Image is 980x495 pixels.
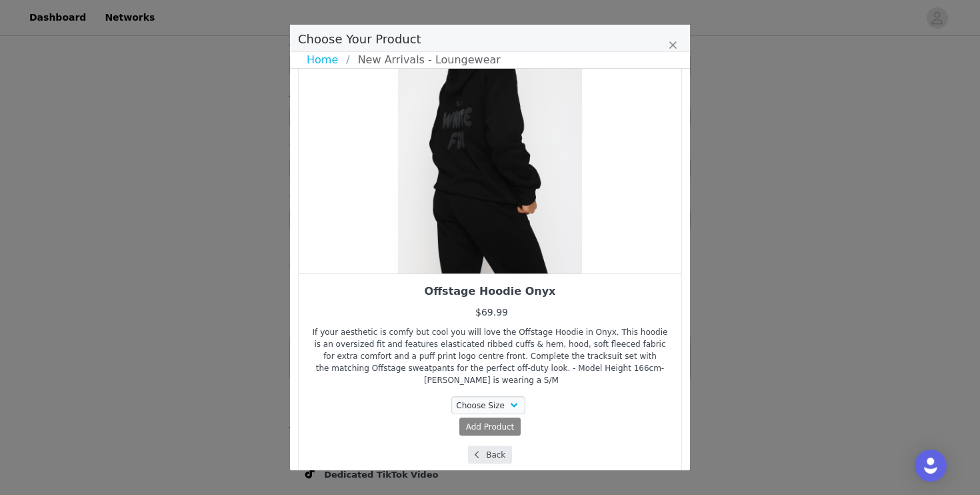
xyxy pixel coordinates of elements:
span: $69.99 [475,307,508,318]
div: If your aesthetic is comfy but cool you will love the Offstage Hoodie in Onyx. This hoodie is an ... [309,326,671,386]
div: Open Intercom Messenger [915,450,947,482]
button: Back [468,446,513,464]
span: Choose Your Product [298,32,421,46]
a: Home [307,52,346,68]
div: Offstage Hoodie Onyx [309,284,671,299]
button: Add Product [459,418,521,436]
div: Choose Your Product [290,25,690,470]
span: Add Product [466,421,515,433]
button: Close [669,38,677,54]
